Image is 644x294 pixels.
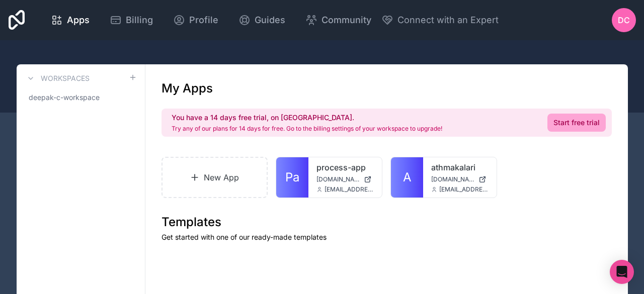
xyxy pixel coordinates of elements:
[102,9,161,31] a: Billing
[41,73,90,83] h3: Workspaces
[172,125,442,133] p: Try any of our plans for 14 days for free. Go to the billing settings of your workspace to upgrade!
[321,13,371,27] span: Community
[285,169,299,185] span: Pa
[189,13,218,27] span: Profile
[255,13,285,27] span: Guides
[325,185,374,193] span: [EMAIL_ADDRESS][DOMAIN_NAME]
[381,13,499,27] button: Connect with an Expert
[610,260,634,284] div: Open Intercom Messenger
[162,157,268,198] a: New App
[618,14,630,26] span: DC
[162,80,213,96] h1: My Apps
[316,161,374,173] a: process-app
[316,175,374,183] a: [DOMAIN_NAME]
[547,114,606,132] a: Start free trial
[230,9,293,31] a: Guides
[431,175,489,183] a: [DOMAIN_NAME]
[397,13,499,27] span: Connect with an Expert
[391,157,423,198] a: A
[431,161,489,173] a: athmakalari
[316,175,360,183] span: [DOMAIN_NAME]
[297,9,379,31] a: Community
[126,13,153,27] span: Billing
[162,232,612,242] p: Get started with one of our ready-made templates
[43,9,98,31] a: Apps
[165,9,226,31] a: Profile
[25,72,90,84] a: Workspaces
[162,214,612,230] h1: Templates
[276,157,308,198] a: Pa
[25,88,137,107] a: deepak-c-workspace
[67,13,90,27] span: Apps
[403,169,412,185] span: A
[431,175,474,183] span: [DOMAIN_NAME]
[29,92,100,103] span: deepak-c-workspace
[439,185,489,193] span: [EMAIL_ADDRESS][DOMAIN_NAME]
[172,113,442,123] h2: You have a 14 days free trial, on [GEOGRAPHIC_DATA].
